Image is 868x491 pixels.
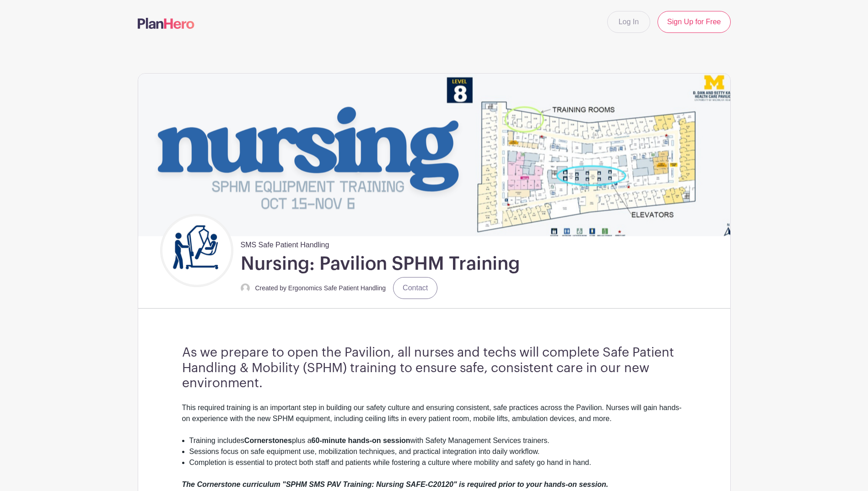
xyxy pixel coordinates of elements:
small: Created by Ergonomics Safe Patient Handling [255,284,386,292]
li: Training includes plus a with Safety Management Services trainers. [189,435,686,446]
li: Sessions focus on safe equipment use, mobilization techniques, and practical integration into dai... [189,446,686,457]
strong: Cornerstones [244,437,292,444]
img: default-ce2991bfa6775e67f084385cd625a349d9dcbb7a52a09fb2fda1e96e2d18dcdb.png [241,283,250,293]
a: Log In [607,11,650,33]
em: The Cornerstone curriculum "SPHM SMS PAV Training: Nursing SAFE-C20120" is required prior to your... [182,480,609,488]
a: Contact [393,277,437,299]
a: Sign Up for Free [658,11,730,33]
h1: Nursing: Pavilion SPHM Training [241,252,520,275]
img: logo-507f7623f17ff9eddc593b1ce0a138ce2505c220e1c5a4e2b4648c50719b7d32.svg [138,18,194,29]
img: Untitled%20design.png [162,216,231,285]
img: event_banner_9715.png [138,74,730,236]
span: SMS Safe Patient Handling [241,236,329,251]
h3: As we prepare to open the Pavilion, all nurses and techs will complete Safe Patient Handling & Mo... [182,345,686,391]
div: This required training is an important step in building our safety culture and ensuring consisten... [182,402,686,435]
li: Completion is essential to protect both staff and patients while fostering a culture where mobili... [189,457,686,468]
strong: 60-minute hands-on session [312,437,410,444]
